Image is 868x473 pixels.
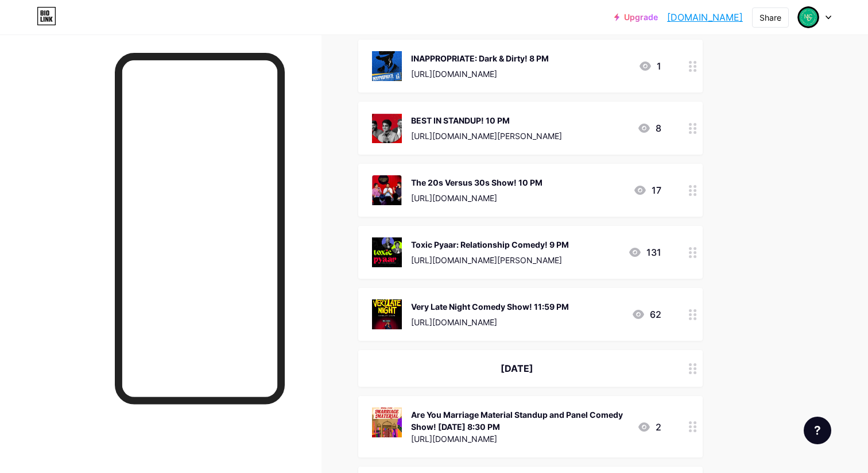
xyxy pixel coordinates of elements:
div: [URL][DOMAIN_NAME] [411,192,542,204]
div: Are You Marriage Material Standup and Panel Comedy Show! [DATE] 8:30 PM [411,409,628,433]
div: 1 [638,59,661,73]
div: Toxic Pyaar: Relationship Comedy! 9 PM [411,239,569,251]
img: Ministry Comedy [797,6,819,28]
img: Very Late Night Comedy Show! 11:59 PM [372,299,402,329]
div: [URL][DOMAIN_NAME] [411,433,628,445]
img: BEST IN STANDUP! 10 PM [372,113,402,143]
img: Toxic Pyaar: Relationship Comedy! 9 PM [372,237,402,267]
div: 131 [628,245,661,259]
div: BEST IN STANDUP! 10 PM [411,114,562,126]
div: [URL][DOMAIN_NAME][PERSON_NAME] [411,130,562,142]
div: [DATE] [372,362,661,375]
a: Upgrade [614,13,658,22]
div: Share [759,11,781,24]
div: Very Late Night Comedy Show! 11:59 PM [411,301,569,313]
div: The 20s Versus 30s Show! 10 PM [411,176,542,189]
img: Are You Marriage Material Standup and Panel Comedy Show! 16th August, 8:30 PM [372,407,402,437]
div: INAPPROPRIATE: Dark & Dirty! 8 PM [411,52,549,64]
div: 2 [637,420,661,434]
div: [URL][DOMAIN_NAME] [411,316,569,328]
img: INAPPROPRIATE: Dark & Dirty! 8 PM [372,51,402,81]
div: 8 [637,121,661,135]
img: The 20s Versus 30s Show! 10 PM [372,175,402,205]
div: [URL][DOMAIN_NAME] [411,68,549,80]
iframe: To enrich screen reader interactions, please activate Accessibility in Grammarly extension settings [122,60,278,397]
a: [DOMAIN_NAME] [667,10,743,24]
div: [URL][DOMAIN_NAME][PERSON_NAME] [411,254,569,266]
div: 62 [631,307,661,321]
div: 17 [633,183,661,197]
